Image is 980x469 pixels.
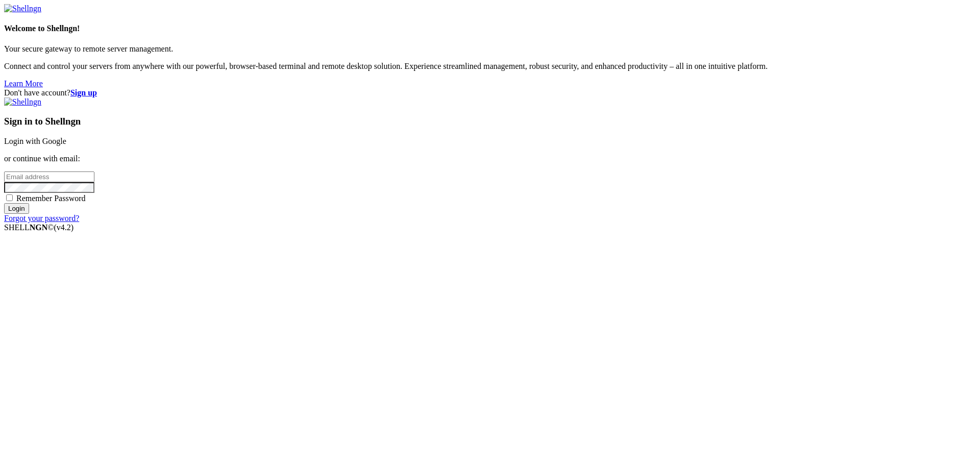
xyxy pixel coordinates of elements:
span: SHELL © [4,223,73,232]
div: Don't have account? [4,88,976,97]
p: Connect and control your servers from anywhere with our powerful, browser-based terminal and remo... [4,62,976,71]
input: Login [4,203,29,214]
img: Shellngn [4,4,41,13]
span: Remember Password [16,194,86,203]
h4: Welcome to Shellngn! [4,24,976,33]
p: or continue with email: [4,154,976,163]
a: Login with Google [4,137,66,145]
a: Learn More [4,79,43,88]
span: 4.2.0 [54,223,74,232]
input: Email address [4,171,94,182]
input: Remember Password [6,194,13,201]
a: Sign up [70,88,97,97]
a: Forgot your password? [4,214,79,223]
p: Your secure gateway to remote server management. [4,44,976,54]
b: NGN [30,223,48,232]
img: Shellngn [4,97,41,107]
h3: Sign in to Shellngn [4,116,976,127]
